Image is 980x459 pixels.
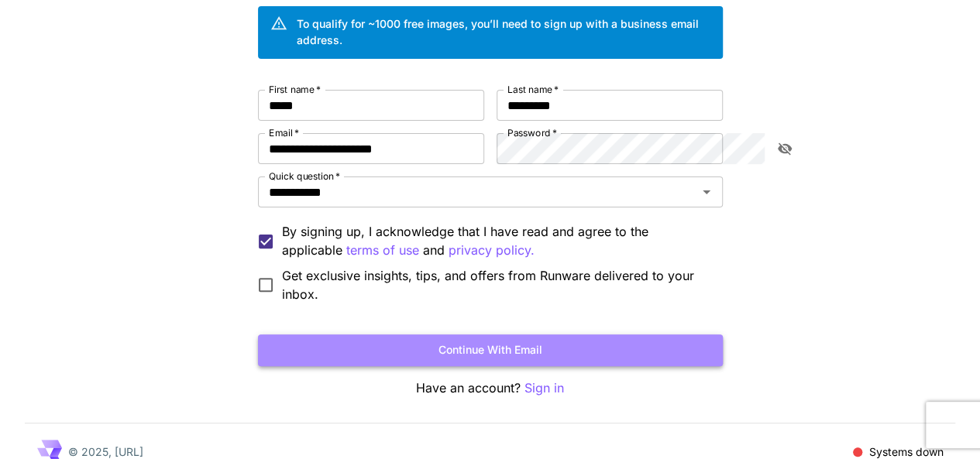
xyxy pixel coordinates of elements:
[258,379,723,398] p: Have an account?
[346,241,419,260] p: terms of use
[507,83,559,96] label: Last name
[282,266,710,303] span: Get exclusive insights, tips, and offers from Runware delivered to your inbox.
[269,170,340,183] label: Quick question
[771,135,799,163] button: toggle password visibility
[346,241,419,260] button: By signing up, I acknowledge that I have read and agree to the applicable and privacy policy.
[269,83,321,96] label: First name
[696,181,717,203] button: Open
[269,126,299,139] label: Email
[282,222,710,260] p: By signing up, I acknowledge that I have read and agree to the applicable and
[258,334,723,366] button: Continue with email
[507,126,557,139] label: Password
[297,15,710,48] div: To qualify for ~1000 free images, you’ll need to sign up with a business email address.
[449,241,535,260] p: privacy policy.
[524,379,564,398] button: Sign in
[449,241,535,260] button: By signing up, I acknowledge that I have read and agree to the applicable terms of use and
